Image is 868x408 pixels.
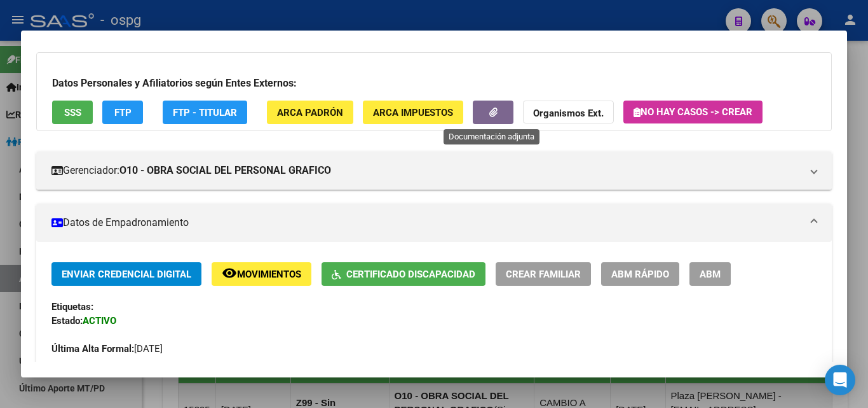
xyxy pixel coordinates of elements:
strong: O10 - OBRA SOCIAL DEL PERSONAL GRAFICO [119,163,331,178]
button: ARCA Impuestos [363,101,463,124]
h3: Datos Personales y Afiliatorios según Entes Externos: [52,76,816,91]
span: ABM [700,269,721,280]
button: No hay casos -> Crear [623,101,763,123]
button: FTP - Titular [163,101,247,124]
button: ARCA Padrón [267,101,353,124]
strong: Organismos Ext. [533,108,604,119]
button: Movimientos [212,262,311,286]
span: ARCA Impuestos [373,107,453,118]
button: Organismos Ext. [523,101,614,124]
span: [DATE] [51,343,163,355]
button: Crear Familiar [496,262,591,286]
button: SSS [52,101,93,124]
span: Movimientos [237,269,301,280]
mat-panel-title: Gerenciador: [51,163,801,178]
span: Certificado Discapacidad [346,269,475,280]
button: Enviar Credencial Digital [51,262,201,286]
span: No hay casos -> Crear [634,106,752,118]
span: ARCA Padrón [277,107,343,118]
mat-icon: remove_red_eye [222,265,237,281]
button: ABM Rápido [601,262,679,286]
mat-expansion-panel-header: Gerenciador:O10 - OBRA SOCIAL DEL PERSONAL GRAFICO [36,151,832,190]
strong: Última Alta Formal: [51,343,134,355]
mat-panel-title: Datos de Empadronamiento [51,215,801,230]
span: Crear Familiar [506,269,581,280]
span: FTP - Titular [173,107,237,118]
strong: ACTIVO [83,315,116,327]
strong: Estado: [51,315,83,327]
mat-expansion-panel-header: Datos de Empadronamiento [36,204,832,242]
button: ABM [689,262,731,286]
strong: Etiquetas: [51,301,93,313]
div: Open Intercom Messenger [825,365,855,395]
span: Enviar Credencial Digital [62,269,191,280]
button: FTP [102,101,143,124]
span: SSS [64,107,81,118]
button: Certificado Discapacidad [322,262,485,286]
span: FTP [114,107,132,118]
span: ABM Rápido [611,269,669,280]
